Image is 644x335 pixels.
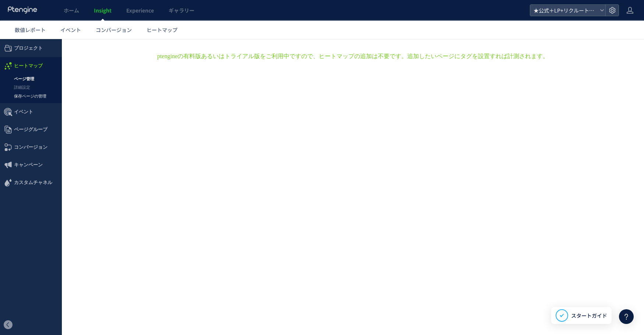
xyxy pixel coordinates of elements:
span: キャンペーン [14,117,43,135]
span: Insight [94,7,112,14]
h2: ptengineの有料版あるいはトライアル版をご利用中ですので、ヒートマップの追加は不要です。追加したいページにタグを設置すれば計測されます。 [77,6,629,22]
span: コンバージョン [96,26,132,33]
span: 数値レポート [15,26,46,33]
span: ★公式＋LP+リクルート+BS+FastNail+TKBC [531,5,597,16]
span: ヒートマップ [14,18,43,36]
span: ページグループ [14,82,47,99]
span: コンバージョン [14,99,47,117]
span: プロジェクト [14,0,43,18]
span: ギャラリー [169,7,194,14]
span: カスタムチャネル [14,135,52,152]
span: Experience [126,7,154,14]
span: ヒートマップ [147,26,177,33]
span: スタートガイド [571,312,607,320]
span: ホーム [64,7,79,14]
span: イベント [60,26,81,33]
span: イベント [14,64,33,82]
